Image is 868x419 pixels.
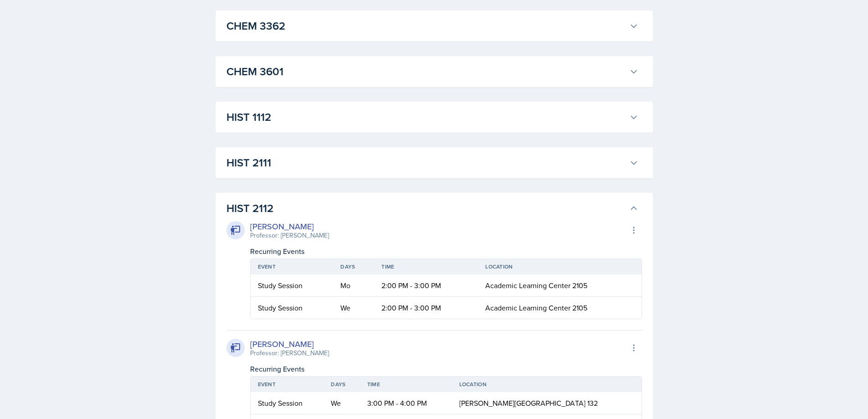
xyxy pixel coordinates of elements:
[258,302,326,313] div: Study Session
[250,246,642,257] div: Recurring Events
[226,18,626,34] h3: CHEM 3362
[226,109,626,125] h3: HIST 1112
[333,274,374,297] td: Mo
[251,377,324,392] th: Event
[374,259,478,274] th: Time
[360,392,452,414] td: 3:00 PM - 4:00 PM
[226,200,626,217] h3: HIST 2112
[250,338,329,350] div: [PERSON_NAME]
[225,62,640,82] button: CHEM 3601
[225,16,640,36] button: CHEM 3362
[225,153,640,173] button: HIST 2111
[250,363,642,374] div: Recurring Events
[478,259,641,274] th: Location
[250,231,329,240] div: Professor: [PERSON_NAME]
[374,297,478,319] td: 2:00 PM - 3:00 PM
[333,297,374,319] td: We
[251,259,334,274] th: Event
[360,377,452,392] th: Time
[333,259,374,274] th: Days
[250,220,329,233] div: [PERSON_NAME]
[225,107,640,127] button: HIST 1112
[324,392,360,414] td: We
[459,398,598,408] span: [PERSON_NAME][GEOGRAPHIC_DATA] 132
[324,377,360,392] th: Days
[250,348,329,358] div: Professor: [PERSON_NAME]
[452,377,642,392] th: Location
[258,280,326,291] div: Study Session
[226,63,626,80] h3: CHEM 3601
[485,303,587,313] span: Academic Learning Center 2105
[226,155,626,171] h3: HIST 2111
[374,274,478,297] td: 2:00 PM - 3:00 PM
[258,398,317,409] div: Study Session
[485,280,587,290] span: Academic Learning Center 2105
[225,198,640,218] button: HIST 2112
